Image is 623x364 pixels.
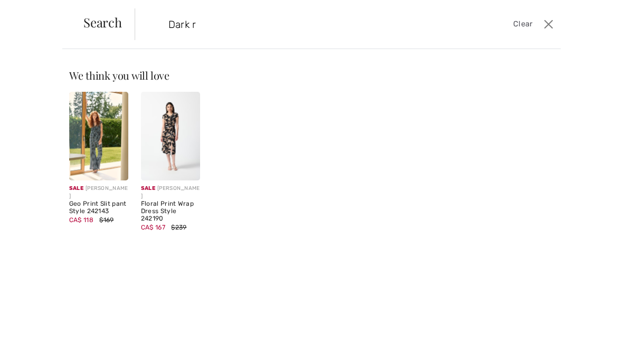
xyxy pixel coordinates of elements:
[25,7,46,17] span: Chat
[171,224,186,231] span: $239
[69,68,169,82] span: We think you will love
[69,185,128,200] div: [PERSON_NAME]
[141,224,165,231] span: CA$ 167
[69,92,128,180] img: Geo Print Slit pant Style 242143. Black/Multi
[69,200,128,215] div: Geo Print Slit pant Style 242143
[541,16,556,33] button: Close
[161,8,446,40] input: TYPE TO SEARCH
[141,185,200,200] div: [PERSON_NAME]
[69,216,93,224] span: CA$ 118
[513,18,533,30] span: Clear
[69,185,83,191] span: Sale
[99,216,114,224] span: $169
[141,92,200,180] img: Floral Print Wrap Dress Style 242190. Black/Multi
[141,200,200,222] div: Floral Print Wrap Dress Style 242190
[141,185,155,191] span: Sale
[83,16,122,28] span: Search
